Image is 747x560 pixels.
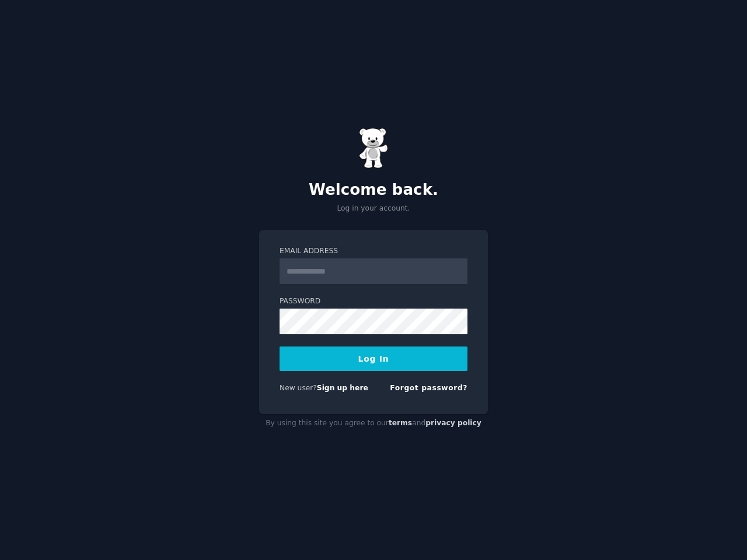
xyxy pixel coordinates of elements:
span: New user? [280,384,317,392]
img: Gummy Bear [359,128,388,169]
label: Email Address [280,246,467,257]
button: Log In [280,346,467,371]
a: terms [389,419,412,427]
a: Forgot password? [390,384,467,392]
a: Sign up here [317,384,368,392]
div: By using this site you agree to our and [259,414,488,433]
p: Log in your account. [259,204,488,214]
label: Password [280,296,467,307]
h2: Welcome back. [259,181,488,199]
a: privacy policy [425,419,481,427]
